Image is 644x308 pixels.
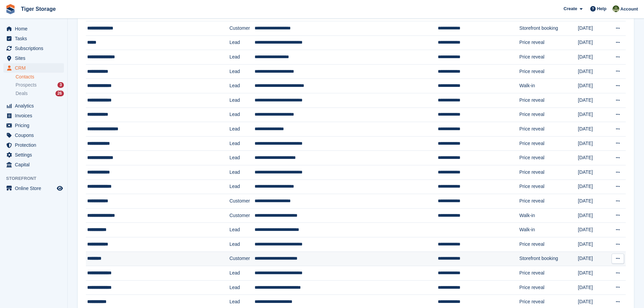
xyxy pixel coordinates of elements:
[230,252,255,266] td: Customer
[519,237,578,252] td: Price reveal
[519,151,578,165] td: Price reveal
[3,101,64,111] a: menu
[230,266,255,281] td: Lead
[519,79,578,93] td: Walk-in
[578,223,609,237] td: [DATE]
[15,140,55,150] span: Protection
[16,82,37,88] span: Prospects
[519,136,578,151] td: Price reveal
[15,34,55,43] span: Tasks
[578,93,609,108] td: [DATE]
[3,150,64,160] a: menu
[56,184,64,192] a: Preview store
[578,208,609,223] td: [DATE]
[6,175,67,182] span: Storefront
[3,140,64,150] a: menu
[578,21,609,36] td: [DATE]
[230,208,255,223] td: Customer
[578,151,609,165] td: [DATE]
[18,3,58,15] a: Tiger Storage
[15,150,55,160] span: Settings
[578,194,609,209] td: [DATE]
[578,165,609,180] td: [DATE]
[230,136,255,151] td: Lead
[519,165,578,180] td: Price reveal
[578,180,609,194] td: [DATE]
[57,82,64,88] div: 3
[578,79,609,93] td: [DATE]
[3,63,64,73] a: menu
[3,111,64,120] a: menu
[519,208,578,223] td: Walk-in
[519,93,578,108] td: Price reveal
[519,21,578,36] td: Storefront booking
[15,44,55,53] span: Subscriptions
[230,151,255,165] td: Lead
[230,280,255,295] td: Lead
[3,53,64,63] a: menu
[230,21,255,36] td: Customer
[519,223,578,237] td: Walk-in
[16,90,64,97] a: Deals 26
[230,64,255,79] td: Lead
[15,53,55,63] span: Sites
[3,121,64,130] a: menu
[3,34,64,43] a: menu
[519,180,578,194] td: Price reveal
[3,184,64,193] a: menu
[519,35,578,50] td: Price reveal
[3,44,64,53] a: menu
[519,50,578,65] td: Price reveal
[519,252,578,266] td: Storefront booking
[230,79,255,93] td: Lead
[620,6,638,13] span: Account
[578,280,609,295] td: [DATE]
[519,266,578,281] td: Price reveal
[578,108,609,122] td: [DATE]
[15,121,55,130] span: Pricing
[230,122,255,137] td: Lead
[519,108,578,122] td: Price reveal
[230,194,255,209] td: Customer
[230,180,255,194] td: Lead
[15,101,55,111] span: Analytics
[519,64,578,79] td: Price reveal
[578,136,609,151] td: [DATE]
[15,184,55,193] span: Online Store
[230,50,255,65] td: Lead
[15,160,55,169] span: Capital
[578,35,609,50] td: [DATE]
[519,122,578,137] td: Price reveal
[15,63,55,73] span: CRM
[15,111,55,120] span: Invoices
[564,5,577,12] span: Create
[55,91,64,96] div: 26
[578,64,609,79] td: [DATE]
[15,24,55,33] span: Home
[578,252,609,266] td: [DATE]
[3,131,64,140] a: menu
[230,108,255,122] td: Lead
[519,194,578,209] td: Price reveal
[3,24,64,33] a: menu
[5,4,16,14] img: stora-icon-8386f47178a22dfd0bd8f6a31ec36ba5ce8667c1dd55bd0f319d3a0aa187defe.svg
[16,81,64,89] a: Prospects 3
[519,280,578,295] td: Price reveal
[597,5,606,12] span: Help
[230,93,255,108] td: Lead
[16,74,64,80] a: Contacts
[578,237,609,252] td: [DATE]
[15,131,55,140] span: Coupons
[230,223,255,237] td: Lead
[16,90,28,97] span: Deals
[578,266,609,281] td: [DATE]
[230,35,255,50] td: Lead
[578,50,609,65] td: [DATE]
[613,5,619,12] img: Matthew Ellwood
[3,160,64,169] a: menu
[578,122,609,137] td: [DATE]
[230,165,255,180] td: Lead
[230,237,255,252] td: Lead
